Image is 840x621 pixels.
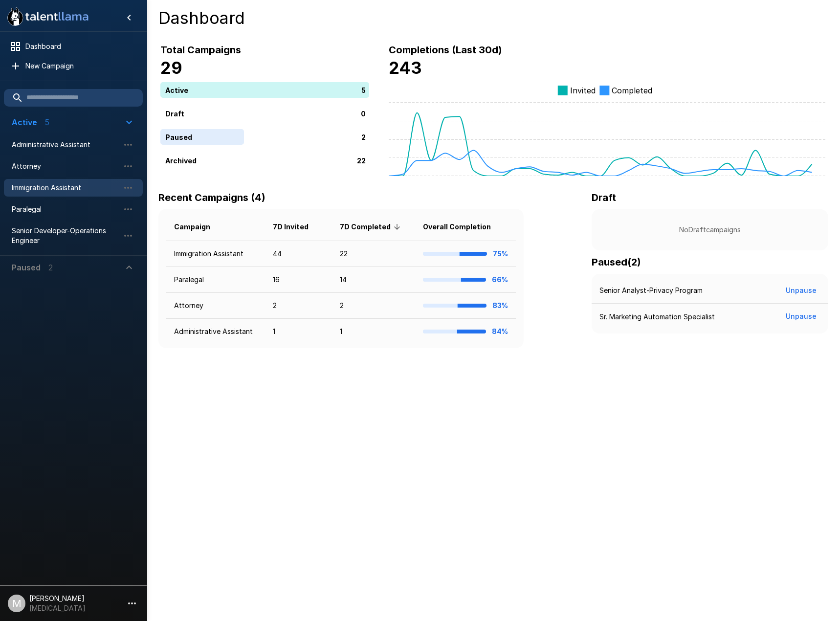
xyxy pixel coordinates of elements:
b: 29 [160,58,182,78]
b: Paused ( 2 ) [592,256,641,268]
p: 0 [361,108,366,118]
b: 243 [389,58,422,78]
td: Paralegal [166,267,265,293]
b: Total Campaigns [160,44,241,56]
p: Senior Analyst-Privacy Program [599,286,703,295]
b: Completions (Last 30d) [389,44,502,56]
td: 2 [265,293,332,319]
td: 2 [332,293,415,319]
td: Immigration Assistant [166,241,265,267]
td: Attorney [166,293,265,319]
b: Draft [592,192,616,203]
td: Administrative Assistant [166,319,265,345]
button: Unpause [782,308,820,326]
button: Unpause [782,282,820,300]
td: 22 [332,241,415,267]
h4: Dashboard [158,8,828,28]
span: Overall Completion [423,221,504,233]
td: 16 [265,267,332,293]
b: 84% [492,327,508,335]
p: 5 [361,85,366,95]
td: 1 [265,319,332,345]
b: 83% [492,301,508,310]
b: 75% [493,249,508,258]
p: Sr. Marketing Automation Specialist [599,312,715,322]
p: 22 [357,155,366,165]
b: Recent Campaigns (4) [158,192,265,203]
p: No Draft campaigns [607,225,813,235]
b: 66% [492,275,508,284]
span: 7D Invited [273,221,321,233]
span: Campaign [174,221,223,233]
td: 14 [332,267,415,293]
p: 2 [361,132,366,142]
td: 1 [332,319,415,345]
span: 7D Completed [340,221,403,233]
td: 44 [265,241,332,267]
